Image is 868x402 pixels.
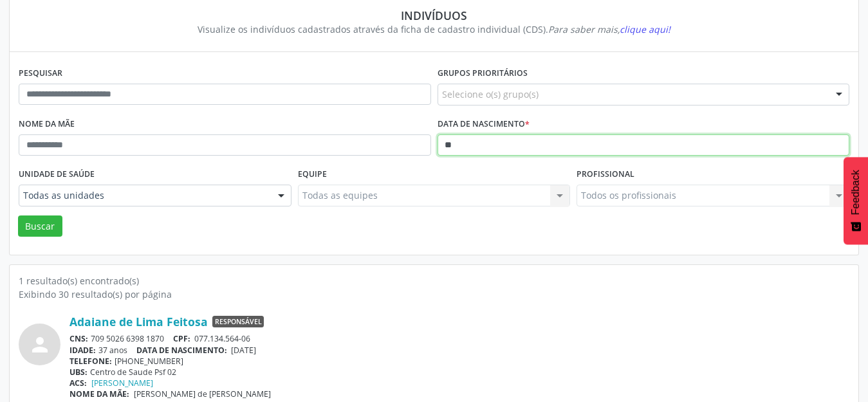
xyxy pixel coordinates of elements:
[91,378,153,388] a: [PERSON_NAME]
[28,333,51,356] i: person
[69,345,849,356] div: 37 anos
[194,333,250,344] span: 077.134.564-06
[231,345,256,356] span: [DATE]
[577,165,634,185] label: Profissional
[620,23,670,35] span: clique aqui!
[69,315,208,329] a: Adaiane de Lima Feitosa
[19,274,849,288] div: 1 resultado(s) encontrado(s)
[69,356,112,367] span: TELEFONE:
[69,356,849,367] div: [PHONE_NUMBER]
[69,345,96,356] span: IDADE:
[69,333,88,344] span: CNS:
[850,170,862,215] span: Feedback
[69,388,129,399] span: NOME DA MÃE:
[173,333,190,344] span: CPF:
[134,388,271,399] span: [PERSON_NAME] de [PERSON_NAME]
[438,114,530,134] label: Data de nascimento
[438,64,528,84] label: Grupos prioritários
[844,157,868,244] button: Feedback - Mostrar pesquisa
[69,367,849,378] div: Centro de Saude Psf 02
[19,114,75,134] label: Nome da mãe
[69,378,87,388] span: ACS:
[23,189,265,202] span: Todas as unidades
[18,215,62,237] button: Buscar
[212,316,264,327] span: Responsável
[19,64,62,84] label: Pesquisar
[28,8,840,23] div: Indivíduos
[19,165,95,185] label: Unidade de saúde
[548,23,670,35] i: Para saber mais,
[28,23,840,36] div: Visualize os indivíduos cadastrados através da ficha de cadastro individual (CDS).
[69,367,88,378] span: UBS:
[298,165,327,185] label: Equipe
[442,87,539,101] span: Selecione o(s) grupo(s)
[19,288,849,301] div: Exibindo 30 resultado(s) por página
[69,333,849,344] div: 709 5026 6398 1870
[136,345,227,356] span: DATA DE NASCIMENTO:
